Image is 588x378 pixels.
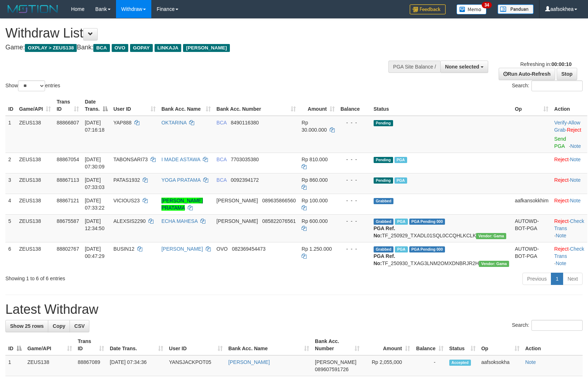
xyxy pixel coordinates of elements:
select: Showentries [18,80,45,91]
span: VICIOUS23 [113,198,140,203]
a: OKTARINA [161,120,187,126]
img: panduan.png [498,4,534,14]
th: User ID: activate to sort column ascending [166,335,226,355]
th: Action [551,95,587,116]
span: 34 [482,2,491,8]
a: Verify [554,120,567,126]
input: Search: [531,80,583,91]
td: · [551,153,587,173]
a: Allow Grab [554,120,580,133]
b: PGA Ref. No: [374,253,395,266]
th: Bank Acc. Number: activate to sort column ascending [312,335,362,355]
a: [PERSON_NAME] PRATAMA [161,198,203,211]
div: PGA Site Balance / [388,61,440,73]
a: [PERSON_NAME] [228,359,270,365]
a: YOGA PRATAMA [161,177,200,183]
span: · [554,120,580,133]
th: Amount: activate to sort column ascending [362,335,413,355]
td: 1 [5,355,24,376]
td: · [551,194,587,214]
div: - - - [340,119,368,126]
a: Note [570,143,581,149]
span: Copy 085822076561 to clipboard [262,218,296,224]
h1: Latest Withdraw [5,302,583,317]
td: · · [551,214,587,242]
th: Date Trans.: activate to sort column descending [82,95,110,116]
span: [DATE] 12:34:50 [85,218,104,231]
span: 88866807 [57,120,79,126]
th: Action [522,335,583,355]
img: Feedback.jpg [410,4,446,14]
th: Amount: activate to sort column ascending [299,95,338,116]
td: 5 [5,214,16,242]
a: Reject [554,157,569,162]
span: Rp 810.000 [302,157,328,162]
td: · · [551,116,587,153]
label: Search: [512,80,583,91]
div: - - - [340,217,368,225]
th: ID: activate to sort column descending [5,335,24,355]
div: - - - [340,245,368,252]
a: Note [570,198,581,203]
span: Copy 8490116380 to clipboard [231,120,259,126]
td: 88867089 [75,355,107,376]
th: Date Trans.: activate to sort column ascending [107,335,166,355]
a: [PERSON_NAME] [161,246,203,252]
b: PGA Ref. No: [374,225,395,238]
span: PATAS1932 [113,177,140,183]
td: 6 [5,242,16,270]
a: Reject [554,198,569,203]
span: Copy 0092394172 to clipboard [231,177,259,183]
td: ZEUS138 [24,355,75,376]
span: Grabbed [374,198,394,204]
a: 1 [551,273,563,285]
a: Reject [554,218,569,224]
td: TF_250929_TXADL01SQL0CCQHLKCLK [371,214,512,242]
a: Stop [557,68,577,80]
span: Marked by aafpengsreynich [395,219,407,225]
span: OXPLAY > ZEUS138 [25,44,77,52]
th: Op: activate to sort column ascending [512,95,551,116]
a: Note [556,233,566,238]
td: · · [551,242,587,270]
a: Reject [554,177,569,183]
th: Trans ID: activate to sort column ascending [75,335,107,355]
a: Send PGA [554,136,566,149]
a: Show 25 rows [5,320,48,332]
span: [PERSON_NAME] [183,44,230,52]
a: I MADE ASTAWA [161,157,200,162]
th: Bank Acc. Name: activate to sort column ascending [159,95,214,116]
span: PGA Pending [409,246,445,252]
td: AUTOWD-BOT-PGA [512,214,551,242]
span: 88867113 [57,177,79,183]
span: ALEXSIS2290 [113,218,146,224]
th: Balance: activate to sort column ascending [413,335,446,355]
a: Reject [567,127,581,133]
a: Note [525,359,536,365]
span: 88867121 [57,198,79,203]
span: Copy [53,323,65,329]
a: Note [570,177,581,183]
span: Marked by aafsreyleap [395,157,407,163]
span: Rp 1.250.000 [302,246,332,252]
td: 2 [5,153,16,173]
span: [DATE] 07:33:03 [85,177,104,190]
td: aafsoksokha [478,355,522,376]
th: Op: activate to sort column ascending [478,335,522,355]
span: YAP888 [113,120,132,126]
span: Pending [374,120,393,126]
h1: Withdraw List [5,26,385,40]
th: Game/API: activate to sort column ascending [24,335,75,355]
td: TF_250930_TXAG3LNM2OMXDNBRJR2H [371,242,512,270]
span: BUSIN12 [113,246,134,252]
th: Trans ID: activate to sort column ascending [54,95,82,116]
td: · [551,173,587,194]
span: [DATE] 00:47:29 [85,246,104,259]
td: ZEUS138 [16,214,54,242]
a: ECHA MAHESA [161,218,197,224]
a: Run Auto-Refresh [499,68,555,80]
span: BCA [217,157,227,162]
span: BCA [217,120,227,126]
td: ZEUS138 [16,153,54,173]
div: - - - [340,156,368,163]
